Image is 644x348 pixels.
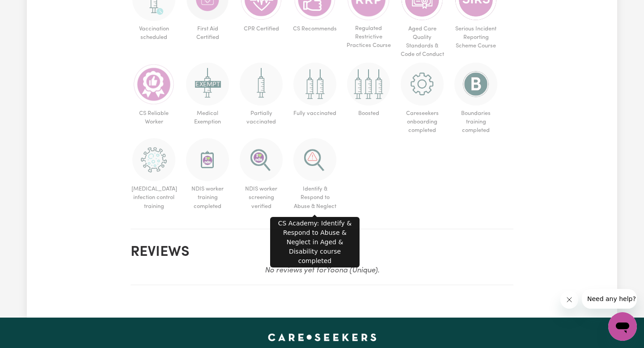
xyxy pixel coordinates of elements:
[184,21,231,45] span: First Aid Certified
[401,63,444,106] img: CS Academy: Careseekers Onboarding course completed
[238,106,284,130] span: Partially vaccinated
[292,181,338,214] span: Identify & Respond to Abuse & Neglect
[186,138,229,181] img: CS Academy: Introduction to NDIS Worker Training course completed
[292,106,338,121] span: Fully vaccinated
[265,267,379,274] em: No reviews yet for Yoona (Unique) .
[132,138,175,181] img: CS Academy: COVID-19 Infection Control Training course completed
[131,106,177,130] span: CS Reliable Worker
[454,63,497,106] img: CS Academy: Boundaries in care and support work course completed
[268,334,377,341] a: Careseekers home page
[453,21,499,54] span: Serious Incident Reporting Scheme Course
[240,63,283,106] img: Care and support worker has received 1 dose of the COVID-19 vaccine
[131,181,177,214] span: [MEDICAL_DATA] infection control training
[347,63,390,106] img: Care and support worker has received booster dose of COVID-19 vaccination
[238,181,284,214] span: NDIS worker screening verified
[399,21,445,63] span: Aged Care Quality Standards & Code of Conduct
[345,106,392,121] span: Boosted
[453,106,499,139] span: Boundaries training completed
[292,21,338,37] span: CS Recommends
[608,312,637,341] iframe: Button to launch messaging window
[270,217,360,267] div: CS Academy: Identify & Respond to Abuse & Neglect in Aged & Disability course completed
[293,63,336,106] img: Care and support worker has received 2 doses of COVID-19 vaccine
[186,63,229,106] img: Worker has a medical exemption and cannot receive COVID-19 vaccine
[345,21,392,54] span: Regulated Restrictive Practices Course
[184,106,231,130] span: Medical Exemption
[238,21,284,37] span: CPR Certified
[132,63,175,106] img: Care worker is most reliable worker
[560,291,578,309] iframe: Close message
[399,106,445,139] span: Careseekers onboarding completed
[240,138,283,181] img: NDIS Worker Screening Verified
[293,138,336,181] img: CS Academy: Identify & Respond to Abuse & Neglect in Aged & Disability course completed
[184,181,231,214] span: NDIS worker training completed
[131,244,513,261] h2: Reviews
[131,21,177,45] span: Vaccination scheduled
[582,289,637,309] iframe: Message from company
